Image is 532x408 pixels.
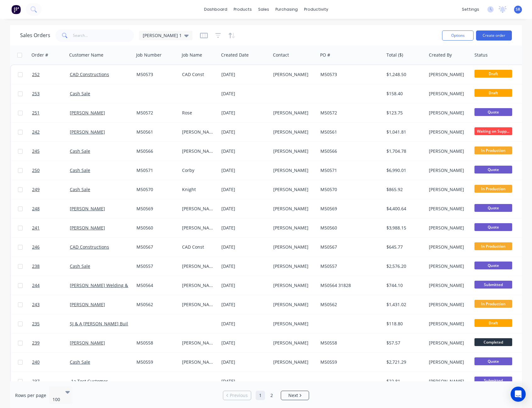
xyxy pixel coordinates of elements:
span: Draft [474,70,512,78]
div: [PERSON_NAME] [273,148,313,154]
div: $4,400.64 [386,206,422,212]
span: 250 [32,167,40,174]
div: [PERSON_NAME] [429,148,468,154]
div: [PERSON_NAME] [182,263,215,269]
button: Create order [476,30,512,41]
a: [PERSON_NAME] [70,225,105,231]
div: sales [255,5,272,14]
a: Cash Sale [70,263,90,269]
div: $118.80 [386,321,422,327]
div: M50573 [136,71,175,78]
div: $2,576.20 [386,263,422,269]
div: M50558 [320,340,379,346]
span: Rows per page [15,392,46,399]
span: 249 [32,186,40,193]
a: Previous page [223,392,251,399]
div: purchasing [272,5,301,14]
span: 252 [32,71,40,78]
a: Cash Sale [70,148,90,154]
a: Cash Sale [70,167,90,173]
div: [DATE] [221,263,268,269]
span: Next [288,392,298,399]
span: 246 [32,244,40,250]
h1: Sales Orders [20,32,50,38]
div: M50559 [320,359,379,365]
div: [PERSON_NAME] [182,225,215,231]
a: 248 [32,199,70,218]
span: In Production [474,185,512,193]
div: [PERSON_NAME] [182,129,215,135]
a: CAD Constructions [70,244,109,250]
div: Rose [182,110,215,116]
div: [DATE] [221,301,268,308]
div: [DATE] [221,321,268,327]
div: settings [459,5,482,14]
div: [PERSON_NAME] [273,186,313,193]
span: 253 [32,91,40,97]
div: products [230,5,255,14]
span: 242 [32,129,40,135]
a: Cash Sale [70,91,90,96]
span: 238 [32,263,40,269]
div: [PERSON_NAME] [273,359,313,365]
div: M50559 [136,359,175,365]
div: M50561 [320,129,379,135]
span: Quote [474,357,512,365]
div: [PERSON_NAME] [273,167,313,174]
div: [DATE] [221,225,268,231]
span: Previous [230,392,248,399]
div: M50573 [320,71,379,78]
span: Draft [474,89,512,97]
div: [PERSON_NAME] [182,282,215,289]
div: [DATE] [221,129,268,135]
span: In Production [474,146,512,154]
span: Submitted [474,281,512,289]
button: Options [442,30,474,41]
span: Quote [474,108,512,116]
div: [PERSON_NAME] [273,263,313,269]
span: 245 [32,148,40,154]
div: Corby [182,167,215,174]
div: [PERSON_NAME] [429,129,468,135]
div: $1,041.81 [386,129,422,135]
div: Customer Name [69,52,103,58]
div: Created Date [221,52,249,58]
div: $1,248.50 [386,71,422,78]
div: [PERSON_NAME] [429,206,468,212]
div: [PERSON_NAME] [429,110,468,116]
div: Created By [429,52,452,58]
div: M50566 [320,148,379,154]
div: M50570 [136,186,175,193]
a: Cash Sale [70,186,90,192]
span: 237 [32,378,40,384]
div: M50561 [136,129,175,135]
div: [DATE] [221,359,268,365]
span: 235 [32,321,40,327]
a: 237 [32,372,70,391]
span: Completed [474,338,512,346]
div: M50570 [320,186,379,193]
div: $22.81 [386,378,422,384]
div: [PERSON_NAME] [273,244,313,250]
a: 239 [32,334,70,352]
div: $3,988.15 [386,225,422,231]
span: 244 [32,282,40,289]
div: [PERSON_NAME] [273,225,313,231]
div: [PERSON_NAME] [273,321,313,327]
div: [PERSON_NAME] [273,129,313,135]
a: 240 [32,353,70,372]
div: M50562 [320,301,379,308]
a: 242 [32,123,70,141]
a: 246 [32,238,70,256]
div: $57.57 [386,340,422,346]
span: Quote [474,166,512,174]
div: Total ($) [386,52,403,58]
div: [PERSON_NAME] [182,301,215,308]
div: Job Number [136,52,162,58]
a: Cash Sale [70,359,90,365]
a: 250 [32,161,70,180]
div: Contact [273,52,289,58]
div: $1,704.78 [386,148,422,154]
a: dashboard [201,5,230,14]
span: 248 [32,206,40,212]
